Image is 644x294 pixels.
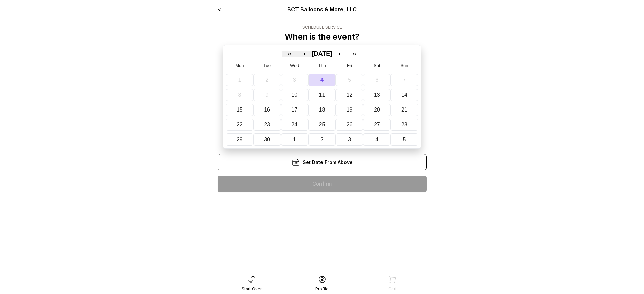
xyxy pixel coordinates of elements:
abbr: September 18, 2025 [319,107,325,113]
abbr: September 25, 2025 [319,122,325,127]
span: [DATE] [312,50,332,57]
button: September 16, 2025 [253,104,281,116]
button: September 11, 2025 [308,89,336,101]
abbr: Tuesday [263,63,271,68]
button: September 3, 2025 [281,74,308,86]
abbr: September 29, 2025 [237,137,243,142]
button: September 18, 2025 [308,104,336,116]
div: Set Date From Above [218,154,427,170]
abbr: October 4, 2025 [375,137,378,142]
a: < [218,6,221,13]
abbr: October 5, 2025 [403,137,406,142]
abbr: September 17, 2025 [291,107,297,113]
abbr: Thursday [318,63,326,68]
abbr: September 9, 2025 [266,92,269,98]
div: BCT Balloons & More, LLC [259,5,385,14]
button: September 22, 2025 [226,119,253,131]
button: October 2, 2025 [308,133,336,146]
abbr: September 13, 2025 [374,92,380,98]
button: ‹ [297,51,312,57]
abbr: September 8, 2025 [238,92,241,98]
button: September 27, 2025 [363,119,390,131]
abbr: September 12, 2025 [347,92,353,98]
button: September 12, 2025 [336,89,363,101]
abbr: Saturday [374,63,380,68]
button: September 5, 2025 [336,74,363,86]
button: › [332,51,347,57]
button: September 25, 2025 [308,119,336,131]
abbr: September 16, 2025 [264,107,270,113]
button: September 26, 2025 [336,119,363,131]
abbr: Sunday [400,63,408,68]
button: September 8, 2025 [226,89,253,101]
button: October 3, 2025 [336,133,363,146]
button: September 30, 2025 [253,133,281,146]
abbr: September 23, 2025 [264,122,270,127]
abbr: September 4, 2025 [320,77,324,83]
button: September 1, 2025 [226,74,253,86]
abbr: September 5, 2025 [348,77,351,83]
abbr: September 30, 2025 [264,137,270,142]
button: September 9, 2025 [253,89,281,101]
button: [DATE] [312,51,332,57]
button: September 24, 2025 [281,119,308,131]
abbr: Wednesday [290,63,299,68]
div: Cart [388,286,397,292]
button: September 28, 2025 [390,119,418,131]
button: September 19, 2025 [336,104,363,116]
button: October 4, 2025 [363,133,390,146]
button: » [347,51,362,57]
abbr: September 24, 2025 [291,122,297,127]
abbr: Monday [235,63,244,68]
div: Profile [315,286,329,292]
button: September 7, 2025 [390,74,418,86]
abbr: September 14, 2025 [401,92,407,98]
button: September 21, 2025 [390,104,418,116]
abbr: September 15, 2025 [237,107,243,113]
abbr: September 10, 2025 [291,92,297,98]
div: Start Over [242,286,262,292]
abbr: September 28, 2025 [401,122,407,127]
button: September 10, 2025 [281,89,308,101]
abbr: September 27, 2025 [374,122,380,127]
div: Schedule Service [285,25,359,30]
abbr: September 7, 2025 [403,77,406,83]
button: September 20, 2025 [363,104,390,116]
abbr: September 2, 2025 [266,77,269,83]
button: September 13, 2025 [363,89,390,101]
abbr: September 1, 2025 [238,77,241,83]
button: September 6, 2025 [363,74,390,86]
button: September 23, 2025 [253,119,281,131]
button: September 14, 2025 [390,89,418,101]
abbr: September 21, 2025 [401,107,407,113]
button: September 2, 2025 [253,74,281,86]
button: September 15, 2025 [226,104,253,116]
abbr: October 1, 2025 [293,137,296,142]
button: « [282,51,297,57]
p: When is the event? [285,31,359,42]
button: September 4, 2025 [308,74,336,86]
button: September 17, 2025 [281,104,308,116]
abbr: September 11, 2025 [319,92,325,98]
abbr: September 22, 2025 [237,122,243,127]
abbr: September 26, 2025 [347,122,353,127]
abbr: September 6, 2025 [375,77,378,83]
abbr: October 2, 2025 [320,137,324,142]
button: October 1, 2025 [281,133,308,146]
abbr: October 3, 2025 [348,137,351,142]
button: October 5, 2025 [390,133,418,146]
abbr: September 19, 2025 [347,107,353,113]
abbr: September 20, 2025 [374,107,380,113]
button: September 29, 2025 [226,133,253,146]
abbr: Friday [347,63,352,68]
abbr: September 3, 2025 [293,77,296,83]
